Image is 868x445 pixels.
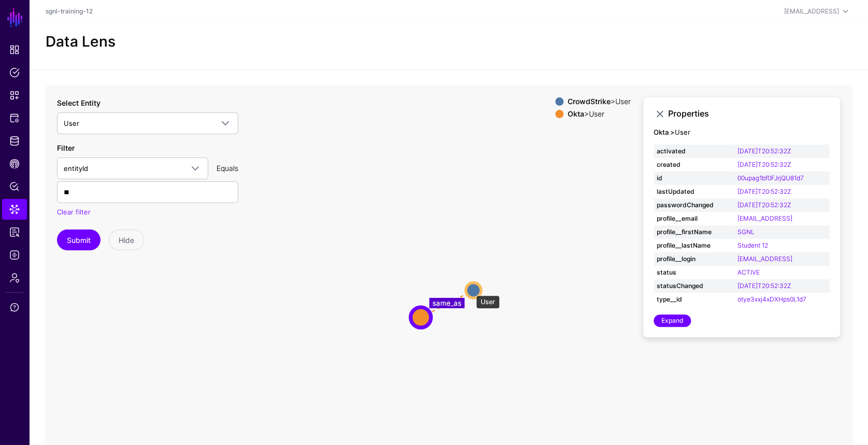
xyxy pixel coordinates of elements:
[9,181,20,192] span: Policy Lens
[737,255,792,263] a: [EMAIL_ADDRESS]
[2,222,27,242] a: Reports
[2,85,27,106] a: Snippets
[657,147,731,156] strong: activated
[657,241,731,250] strong: profile__lastName
[657,174,731,183] strong: id
[657,268,731,277] strong: status
[737,228,754,236] a: SGNL
[657,200,731,210] strong: passwordChanged
[654,314,691,327] a: Expand
[737,241,768,249] a: Student 12
[2,39,27,60] a: Dashboard
[2,153,27,174] a: CAEP Hub
[9,67,20,78] span: Policies
[2,131,27,151] a: Identity Data Fabric
[476,295,500,309] div: User
[64,119,79,127] span: User
[57,229,100,250] button: Submit
[9,272,20,283] span: Admin
[737,282,790,290] a: [DATE]T20:52:32Z
[9,227,20,237] span: Reports
[2,62,27,83] a: Policies
[568,97,611,106] strong: CrowdStrike
[9,90,20,101] span: Snippets
[9,302,20,312] span: Support
[737,214,792,222] a: [EMAIL_ADDRESS]
[568,109,584,118] strong: Okta
[657,187,731,196] strong: lastUpdated
[6,6,24,29] a: SGNL
[9,113,20,123] span: Protected Systems
[784,7,839,16] div: [EMAIL_ADDRESS]
[737,174,803,182] a: 00upag1bf0FJrjQU81d7
[2,267,27,288] a: Admin
[737,147,790,155] a: [DATE]T20:52:32Z
[57,97,100,108] label: Select Entity
[657,295,731,304] strong: type__id
[657,214,731,223] strong: profile__email
[212,163,242,174] div: Equals
[9,250,20,260] span: Logs
[432,299,461,307] text: same_as
[566,110,633,118] div: > User
[737,295,806,303] a: otye3xxj4xDXHps0L1d7
[2,199,27,220] a: Data Lens
[109,229,144,250] button: Hide
[657,254,731,264] strong: profile__login
[654,128,675,136] strong: Okta >
[654,128,830,137] h4: User
[2,245,27,265] a: Logs
[46,7,93,15] a: sgnl-training-12
[657,281,731,291] strong: statusChanged
[737,188,790,195] a: [DATE]T20:52:32Z
[46,33,115,51] h2: Data Lens
[566,97,633,106] div: > User
[9,45,20,55] span: Dashboard
[668,109,830,119] h3: Properties
[657,160,731,169] strong: created
[9,204,20,214] span: Data Lens
[57,142,75,153] label: Filter
[57,208,91,216] a: Clear filter
[2,108,27,128] a: Protected Systems
[2,176,27,197] a: Policy Lens
[657,227,731,237] strong: profile__firstName
[737,268,759,276] a: ACTIVE
[9,136,20,146] span: Identity Data Fabric
[9,159,20,169] span: CAEP Hub
[64,164,88,173] span: entityId
[737,201,790,209] a: [DATE]T20:52:32Z
[737,161,790,168] a: [DATE]T20:52:32Z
